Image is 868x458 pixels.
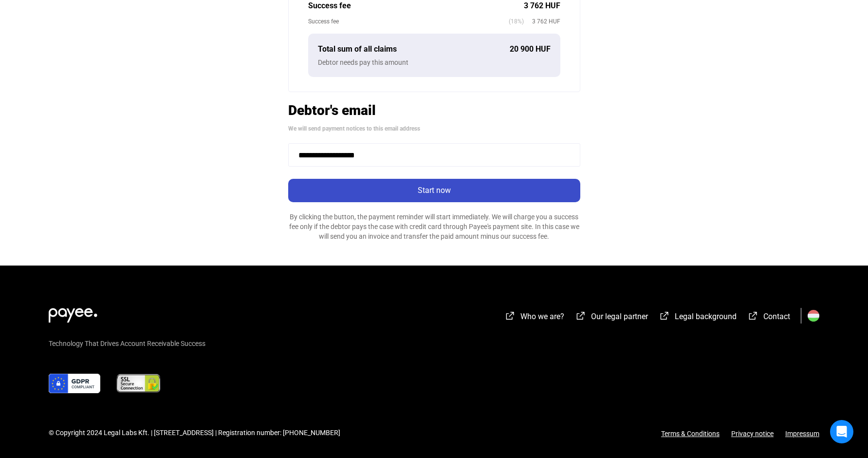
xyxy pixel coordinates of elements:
[661,430,720,438] a: Terms & Conditions
[318,43,510,55] div: Total sum of all claims
[291,185,577,196] div: Start now
[509,17,524,26] span: (18%)
[747,313,790,323] a: external-link-whiteContact
[575,311,587,321] img: external-link-white
[49,374,100,393] img: gdpr
[720,430,785,438] a: Privacy notice
[808,310,819,322] img: HU.svg
[591,312,648,321] span: Our legal partner
[659,313,737,323] a: external-link-whiteLegal background
[504,311,516,321] img: external-link-white
[288,179,580,202] button: Start now
[288,212,580,241] div: By clicking the button, the payment reminder will start immediately. We will charge you a success...
[675,312,737,321] span: Legal background
[49,428,340,438] div: © Copyright 2024 Legal Labs Kft. | [STREET_ADDRESS] | Registration number: [PHONE_NUMBER]
[116,374,161,393] img: ssl
[659,311,670,321] img: external-link-white
[288,102,580,119] h2: Debtor's email
[49,303,97,323] img: white-payee-white-dot.svg
[510,43,551,55] div: 20 900 HUF
[524,17,560,26] span: 3 762 HUF
[520,312,564,321] span: Who we are?
[830,420,853,443] div: Open Intercom Messenger
[288,124,580,134] div: We will send payment notices to this email address
[318,57,551,67] div: Debtor needs pay this amount
[575,313,648,323] a: external-link-whiteOur legal partner
[504,313,564,323] a: external-link-whiteWho we are?
[308,17,509,26] div: Success fee
[763,312,790,321] span: Contact
[785,430,819,438] a: Impressum
[747,311,759,321] img: external-link-white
